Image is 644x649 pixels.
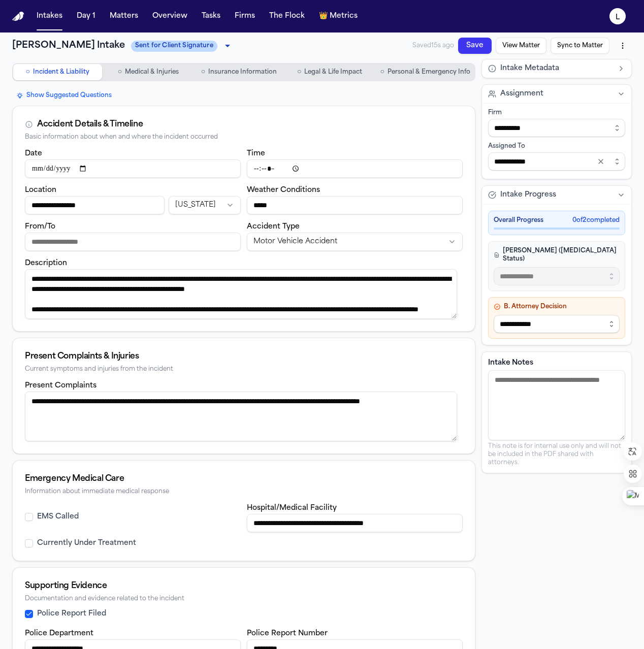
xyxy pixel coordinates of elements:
label: Intake Notes [488,358,625,368]
h4: B. Attorney Decision [494,303,620,311]
span: ○ [297,67,301,77]
div: Firm [488,109,625,117]
textarea: Incident description [25,269,457,319]
input: Incident date [25,159,241,178]
label: Police Department [25,630,93,637]
label: Weather Conditions [247,186,320,194]
span: Saved 15s ago [412,42,454,50]
input: Select firm [488,119,625,137]
input: Incident time [247,159,463,178]
button: crownMetrics [315,7,362,25]
span: ○ [26,67,30,77]
div: Supporting Evidence [25,580,463,592]
p: This note is for internal use only and will not be included in the PDF shared with attorneys. [488,442,625,467]
div: Accident Details & Timeline [37,118,143,131]
button: Go to Personal & Emergency Info [376,64,474,80]
button: Day 1 [73,7,100,25]
label: Description [25,259,67,267]
label: Date [25,150,42,157]
textarea: Intake notes [488,370,625,440]
label: From/To [25,223,55,231]
span: 0 of 2 completed [572,216,620,224]
span: Assignment [500,89,543,99]
img: Finch Logo [12,12,24,21]
button: Tasks [198,7,224,25]
label: Time [247,150,265,157]
button: More actions [614,37,632,55]
span: ○ [380,67,384,77]
div: Documentation and evidence related to the incident [25,595,463,603]
button: Save [458,38,492,54]
button: View Matter [496,38,546,54]
span: Intake Progress [500,190,556,200]
button: Go to Insurance Information [195,64,283,80]
button: The Flock [265,7,309,25]
div: Current symptoms and injuries from the incident [25,366,463,373]
span: ○ [118,67,122,77]
label: Currently Under Treatment [37,538,136,548]
button: Matters [106,7,142,25]
span: ○ [201,67,205,77]
button: Go to Medical & Injuries [104,64,193,80]
label: Police Report Filed [37,609,106,619]
button: Intakes [33,7,67,25]
span: Overall Progress [494,216,543,224]
label: Present Complaints [25,382,96,390]
textarea: Present complaints [25,392,457,441]
input: Incident location [25,196,165,214]
input: From/To destination [25,233,241,251]
input: Assign to staff member [488,152,625,171]
button: Assignment [482,85,631,103]
button: Intake Progress [482,186,631,204]
div: Assigned To [488,142,625,150]
button: Overview [148,7,191,25]
button: Show Suggested Questions [12,89,116,102]
span: Sent for Client Signature [131,41,217,52]
span: Legal & Life Impact [304,68,362,76]
label: Police Report Number [247,630,328,637]
button: Incident state [169,196,241,214]
input: Hospital or medical facility [247,514,463,532]
a: Home [12,12,24,21]
div: Emergency Medical Care [25,473,463,485]
span: Medical & Injuries [125,68,179,76]
button: Go to Incident & Liability [13,64,102,80]
div: Information about immediate medical response [25,488,463,496]
button: Firms [231,7,259,25]
span: Intake Metadata [500,63,559,74]
div: Update intake status [131,39,234,53]
span: Personal & Emergency Info [388,68,470,76]
label: Accident Type [247,223,300,231]
span: Incident & Liability [33,68,89,76]
div: Present Complaints & Injuries [25,350,463,363]
label: EMS Called [37,512,79,522]
label: Location [25,186,56,194]
h4: [PERSON_NAME] ([MEDICAL_DATA] Status) [494,247,620,263]
input: Weather conditions [247,196,463,214]
button: Go to Legal & Life Impact [285,64,374,80]
button: Clear selection [593,152,609,171]
h1: [PERSON_NAME] Intake [12,39,125,53]
div: Basic information about when and where the incident occurred [25,134,463,141]
button: Sync to Matter [551,38,609,54]
label: Hospital/Medical Facility [247,504,337,512]
span: Insurance Information [208,68,277,76]
button: Intake Metadata [482,59,631,78]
